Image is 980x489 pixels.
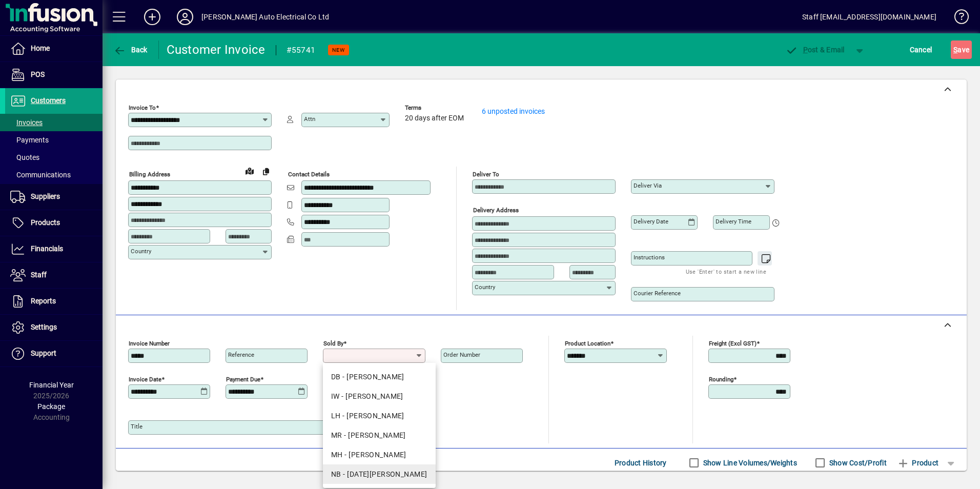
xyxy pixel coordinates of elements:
mat-label: Country [131,248,151,255]
span: Terms [405,105,466,111]
a: Communications [5,166,103,184]
button: Save [951,40,972,59]
span: Back [113,46,148,54]
div: LH - [PERSON_NAME] [331,411,427,421]
a: Settings [5,315,103,340]
a: Invoices [5,114,103,131]
div: IW - [PERSON_NAME] [331,391,427,402]
mat-label: Payment due [226,376,260,383]
div: MR - [PERSON_NAME] [331,430,427,441]
button: Cancel [907,40,935,59]
span: Payments [10,136,49,144]
mat-label: Courier Reference [634,290,681,297]
mat-label: Delivery time [716,218,751,225]
span: Home [31,44,50,52]
mat-label: Instructions [634,254,665,261]
span: Financial Year [29,381,74,389]
span: ost & Email [785,46,845,54]
div: #55741 [287,42,316,58]
a: Products [5,210,103,236]
mat-option: MR - Michael Rucroft [323,425,436,445]
div: Staff [EMAIL_ADDRESS][DOMAIN_NAME] [802,9,936,25]
span: Products [31,218,60,227]
button: Copy to Delivery address [258,163,274,179]
mat-option: IW - Ian Wilson [323,386,436,406]
span: POS [31,70,45,78]
span: Suppliers [31,192,60,200]
mat-label: Invoice To [129,104,156,111]
span: ave [953,42,969,58]
span: Customers [31,96,66,105]
label: Show Line Volumes/Weights [701,458,797,468]
button: Product [892,454,944,472]
mat-label: Deliver To [473,171,499,178]
a: Home [5,36,103,62]
button: Profile [169,8,201,26]
div: [PERSON_NAME] Auto Electrical Co Ltd [201,9,329,25]
mat-label: Country [475,283,495,291]
a: Staff [5,262,103,288]
mat-label: Reference [228,351,254,358]
mat-label: Invoice date [129,376,161,383]
a: View on map [241,162,258,179]
mat-label: Freight (excl GST) [709,340,757,347]
mat-option: NB - Noel Birchall [323,464,436,484]
span: Financials [31,244,63,253]
div: DB - [PERSON_NAME] [331,372,427,382]
span: Quotes [10,153,39,161]
mat-hint: Use 'Enter' to start a new line [686,266,766,277]
mat-label: Deliver via [634,182,662,189]
span: Communications [10,171,71,179]
mat-label: Product location [565,340,610,347]
span: Staff [31,271,47,279]
mat-label: Rounding [709,376,733,383]
button: Product History [610,454,671,472]
span: S [953,46,957,54]
span: Cancel [910,42,932,58]
div: MH - [PERSON_NAME] [331,450,427,460]
a: Quotes [5,149,103,166]
button: Add [136,8,169,26]
mat-label: Order number [443,351,480,358]
span: Support [31,349,56,357]
span: Reports [31,297,56,305]
div: Customer Invoice [167,42,266,58]
mat-label: Title [131,423,142,430]
a: POS [5,62,103,88]
span: NEW [332,47,345,53]
mat-label: Sold by [323,340,343,347]
mat-label: Attn [304,115,315,123]
mat-option: DB - Darryl Birchall [323,367,436,386]
mat-option: MH - Monica Hayward [323,445,436,464]
a: Support [5,341,103,366]
a: 6 unposted invoices [482,107,545,115]
a: Financials [5,236,103,262]
span: Package [37,402,65,411]
mat-option: LH - Liz Henley [323,406,436,425]
span: Settings [31,323,57,331]
span: P [803,46,808,54]
a: Reports [5,289,103,314]
span: Product [897,455,938,471]
a: Knowledge Base [947,2,967,35]
mat-label: Delivery date [634,218,668,225]
app-page-header-button: Back [103,40,159,59]
mat-label: Invoice number [129,340,170,347]
a: Suppliers [5,184,103,210]
a: Payments [5,131,103,149]
span: 20 days after EOM [405,114,464,123]
label: Show Cost/Profit [827,458,887,468]
span: Product History [615,455,667,471]
span: Invoices [10,118,43,127]
button: Back [111,40,150,59]
button: Post & Email [780,40,850,59]
div: NB - [DATE][PERSON_NAME] [331,469,427,480]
